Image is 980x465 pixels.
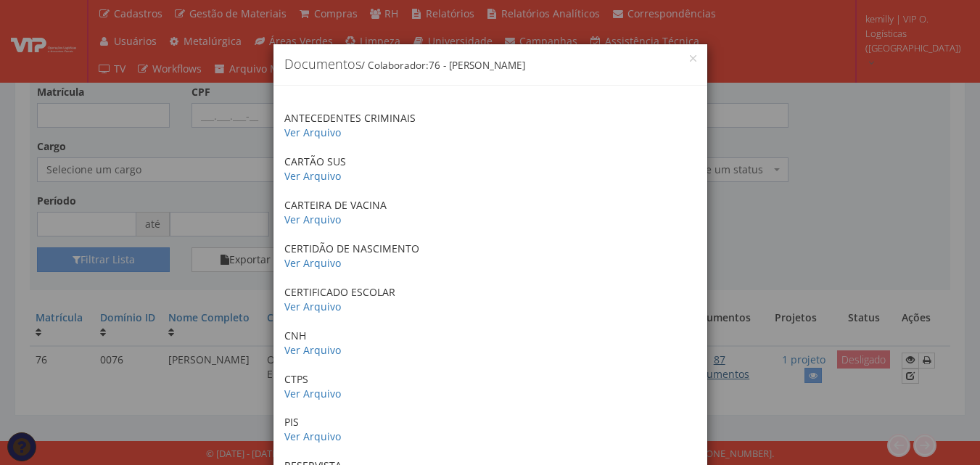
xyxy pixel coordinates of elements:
[284,169,341,183] a: Ver Arquivo
[284,213,341,226] a: Ver Arquivo
[284,155,696,184] p: CARTÃO SUS
[361,59,525,72] small: / Colaborador:
[284,300,341,313] a: Ver Arquivo
[284,256,341,270] a: Ver Arquivo
[284,198,696,227] p: CARTEIRA DE VACINA
[284,415,696,444] p: PIS
[284,285,696,314] p: CERTIFICADO ESCOLAR
[284,111,696,140] p: ANTECEDENTES CRIMINAIS
[284,343,341,357] a: Ver Arquivo
[284,372,696,401] p: CTPS
[284,387,341,400] a: Ver Arquivo
[284,242,696,271] p: CERTIDÃO DE NASCIMENTO
[429,59,525,72] span: 76 - [PERSON_NAME]
[284,329,696,358] p: CNH
[284,429,341,443] a: Ver Arquivo
[284,125,341,139] a: Ver Arquivo
[284,55,696,74] h4: Documentos
[690,55,696,62] button: Close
